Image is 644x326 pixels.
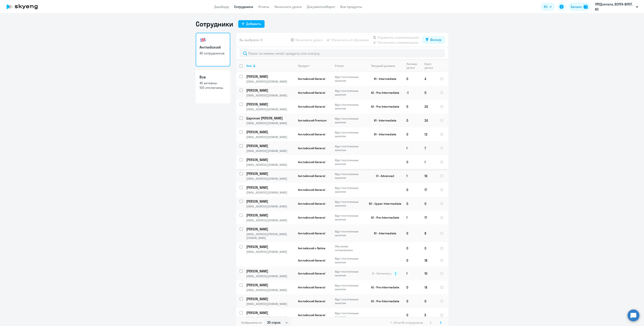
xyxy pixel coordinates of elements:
[335,89,364,96] p: Идут постоянные занятия
[421,254,436,267] td: 18
[568,3,590,11] a: Балансbalance
[246,80,294,83] p: [EMAIL_ADDRESS][DOMAIN_NAME]
[246,218,294,222] p: [EMAIL_ADDRESS][DOMAIN_NAME]
[246,283,294,287] a: [PERSON_NAME]
[196,70,230,103] a: Все45 активны100 отключены
[364,197,403,211] td: B2 - Upper-Intermediate
[246,269,294,273] a: [PERSON_NAME]
[403,72,421,86] td: 0
[246,135,294,139] p: [EMAIL_ADDRESS][DOMAIN_NAME]
[298,313,325,317] span: Английский General
[364,127,403,141] td: B1 - Intermediate
[421,169,436,183] td: 16
[403,308,421,322] td: 0
[421,197,436,211] td: 0
[234,5,253,9] a: Сотрудники
[403,86,421,100] td: -1
[403,155,421,169] td: 0
[335,270,364,277] p: Идут постоянные занятия
[258,5,269,9] a: Отчеты
[246,144,294,148] a: [PERSON_NAME]
[421,242,436,254] td: 0
[246,205,294,208] p: [EMAIL_ADDRESS][DOMAIN_NAME]
[246,199,294,204] p: [PERSON_NAME]
[421,114,436,127] td: 24
[246,116,294,120] a: Царская [PERSON_NAME]
[403,114,421,127] td: 0
[246,157,294,162] p: [PERSON_NAME]
[246,64,252,68] div: Имя
[298,259,325,262] span: Английский General
[364,86,403,100] td: A2 - Pre-Intermediate
[246,302,294,306] p: [EMAIL_ADDRESS][DOMAIN_NAME]
[246,297,294,301] p: [PERSON_NAME]
[340,5,362,9] a: Все продукты
[246,297,294,301] a: [PERSON_NAME]
[421,308,436,322] td: 5
[335,158,364,166] p: Идут постоянные занятия
[246,316,294,320] p: [EMAIL_ADDRESS][DOMAIN_NAME]
[335,311,364,319] p: Идут постоянные занятия
[335,200,364,207] p: Идут постоянные занятия
[371,64,395,68] div: Текущий уровень
[298,132,325,136] span: Английский General
[421,155,436,169] td: 1
[246,191,294,194] p: [EMAIL_ADDRESS][DOMAIN_NAME]
[246,163,294,167] p: [EMAIL_ADDRESS][DOMAIN_NAME]
[421,280,436,294] td: 14
[595,2,634,12] p: ПРЕДоплата, ВОЛГА-ФЛОТ, АО
[544,4,548,9] span: RU
[335,230,364,237] p: Идут постоянные занятия
[403,280,421,294] td: 0
[246,199,294,204] a: [PERSON_NAME]
[584,5,588,9] img: balance
[335,131,364,138] p: Идут постоянные занятия
[246,130,294,134] p: [PERSON_NAME]
[403,254,421,267] td: 0
[298,246,325,250] span: Английский с Native
[246,130,294,134] a: [PERSON_NAME]
[246,74,294,79] a: [PERSON_NAME]
[403,197,421,211] td: 0
[421,100,436,114] td: 24
[571,4,582,9] div: Баланс
[246,107,294,111] p: [EMAIL_ADDRESS][DOMAIN_NAME]
[246,102,294,107] p: [PERSON_NAME]
[298,64,309,68] div: Продукт
[246,21,261,26] div: Добавить
[403,267,421,280] td: 1
[246,185,294,190] a: [PERSON_NAME]
[335,103,364,110] p: Идут постоянные занятия
[246,283,294,287] p: [PERSON_NAME]
[364,100,403,114] td: A2 - Pre-Intermediate
[246,144,294,148] p: [PERSON_NAME]
[298,105,325,108] span: Английский General
[214,5,229,9] a: Дашборд
[421,141,436,155] td: 7
[372,272,391,275] span: A1 - Elementary
[364,211,403,224] td: A2 - Pre-Intermediate
[241,321,262,325] span: Отображать по:
[424,62,436,70] div: Корп. уроки
[406,62,421,70] div: Личные уроки
[200,51,226,55] p: 45 сотрудников
[246,274,294,278] p: [EMAIL_ADDRESS][DOMAIN_NAME]
[298,77,325,81] span: Английский General
[246,227,294,231] a: [PERSON_NAME]
[298,299,325,303] span: Английский General
[246,157,294,162] a: [PERSON_NAME]
[335,144,364,152] p: Идут постоянные занятия
[298,202,325,206] span: Английский General
[246,74,294,79] p: [PERSON_NAME]
[335,117,364,124] p: Идут постоянные занятия
[335,257,364,264] p: Идут постоянные занятия
[246,116,294,120] p: Царская [PERSON_NAME]
[200,37,206,43] img: english
[421,211,436,224] td: 17
[196,20,233,28] h1: Сотрудники
[364,280,403,294] td: A2 - Pre-Intermediate
[240,37,262,42] span: Вы выбрали: 0
[246,244,294,249] a: [PERSON_NAME]
[200,45,226,50] h3: Английский
[238,20,265,28] button: Добавить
